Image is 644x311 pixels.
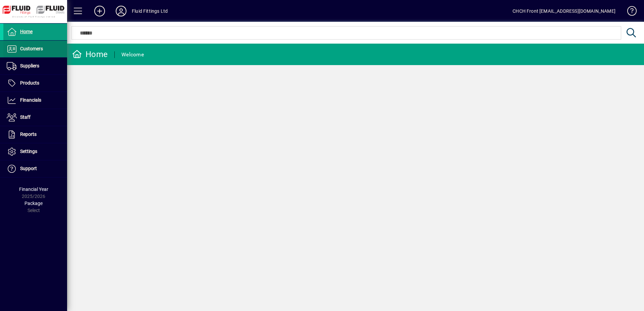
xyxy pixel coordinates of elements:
[20,63,39,68] span: Suppliers
[20,114,31,120] span: Staff
[3,58,67,74] a: Suppliers
[20,132,37,137] span: Reports
[20,46,43,51] span: Customers
[121,49,144,60] div: Welcome
[20,29,33,34] span: Home
[3,109,67,126] a: Staff
[3,143,67,160] a: Settings
[89,5,110,17] button: Add
[20,149,37,154] span: Settings
[3,92,67,109] a: Financials
[513,6,615,16] div: CHCH Front [EMAIL_ADDRESS][DOMAIN_NAME]
[3,41,67,57] a: Customers
[20,166,37,171] span: Support
[20,97,41,103] span: Financials
[622,1,636,23] a: Knowledge Base
[20,80,39,86] span: Products
[3,160,67,177] a: Support
[19,187,48,192] span: Financial Year
[24,201,43,206] span: Package
[72,49,108,60] div: Home
[3,75,67,92] a: Products
[110,5,132,17] button: Profile
[132,6,168,16] div: Fluid Fittings Ltd
[3,126,67,143] a: Reports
